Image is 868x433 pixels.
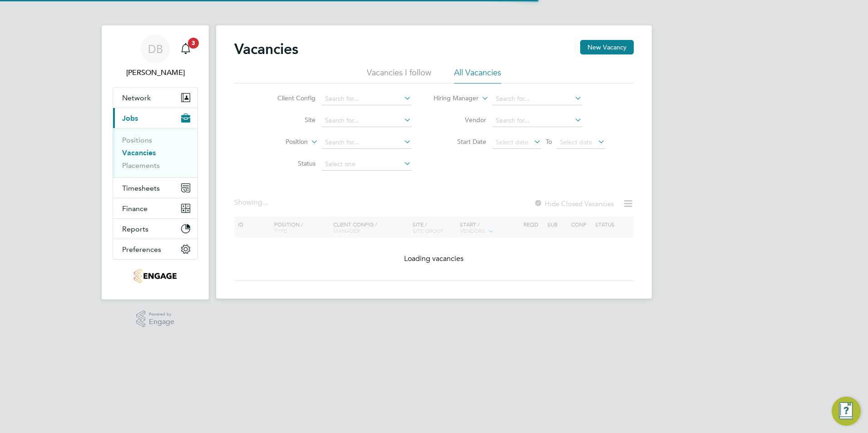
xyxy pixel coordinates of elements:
[367,67,431,84] li: Vacancies I follow
[434,138,486,146] label: Start Date
[136,310,175,328] a: Powered byEngage
[263,116,316,124] label: Site
[122,204,148,213] span: Finance
[149,318,174,326] span: Engage
[322,114,411,127] input: Search for...
[149,310,174,318] span: Powered by
[122,245,161,254] span: Preferences
[113,108,197,128] button: Jobs
[122,225,148,233] span: Reports
[122,93,151,102] span: Network
[113,198,197,218] button: Finance
[262,198,268,207] span: ...
[263,94,316,102] label: Client Config
[560,138,592,146] span: Select date
[113,269,198,283] a: Go to home page
[148,43,163,55] span: DB
[113,88,197,108] button: Network
[113,67,198,78] span: Daniel Bassett
[322,158,411,171] input: Select one
[134,269,176,283] img: thornbaker-logo-retina.png
[322,136,411,149] input: Search for...
[493,114,582,127] input: Search for...
[263,159,316,167] label: Status
[122,114,138,123] span: Jobs
[234,198,270,207] div: Showing
[188,38,199,49] span: 3
[493,93,582,105] input: Search for...
[102,25,209,300] nav: Main navigation
[322,93,411,105] input: Search for...
[256,138,308,147] label: Position
[122,148,156,157] a: Vacancies
[113,239,197,259] button: Preferences
[454,67,501,84] li: All Vacancies
[234,40,298,58] h2: Vacancies
[534,199,614,208] label: Hide Closed Vacancies
[113,34,198,78] a: DB[PERSON_NAME]
[426,94,478,103] label: Hiring Manager
[122,184,160,192] span: Timesheets
[580,40,634,54] button: New Vacancy
[122,136,152,144] a: Positions
[177,34,195,64] a: 3
[113,128,197,177] div: Jobs
[543,136,555,148] span: To
[434,116,486,124] label: Vendor
[496,138,528,146] span: Select date
[113,178,197,198] button: Timesheets
[113,219,197,239] button: Reports
[122,161,160,170] a: Placements
[832,397,861,426] button: Engage Resource Center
